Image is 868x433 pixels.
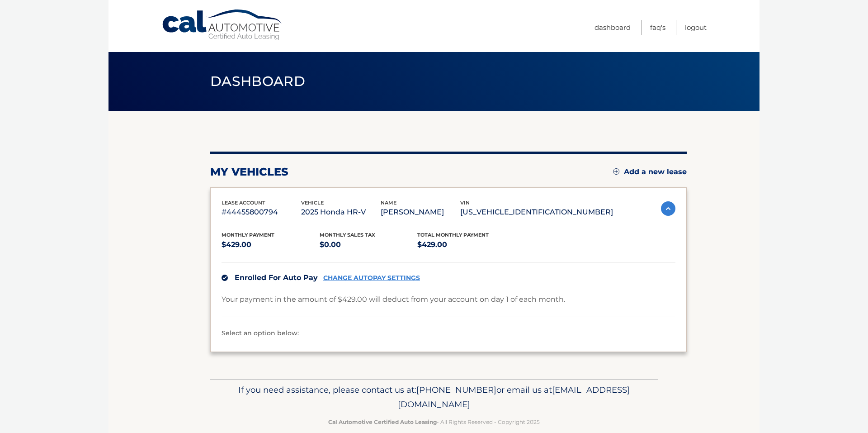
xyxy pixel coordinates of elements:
[222,200,265,206] span: lease account
[417,238,515,251] p: $429.00
[222,238,320,251] p: $429.00
[301,206,381,219] p: 2025 Honda HR-V
[417,232,489,238] span: Total Monthly Payment
[661,201,675,216] img: accordion-active.svg
[460,206,613,219] p: [US_VEHICLE_IDENTIFICATION_NUMBER]
[320,232,375,238] span: Monthly sales Tax
[613,168,619,175] img: add.svg
[416,385,496,395] span: [PHONE_NUMBER]
[210,165,288,179] h2: my vehicles
[381,200,396,206] span: name
[210,73,305,90] span: Dashboard
[222,275,228,281] img: check.svg
[301,200,324,206] span: vehicle
[222,232,274,238] span: Monthly Payment
[222,293,565,306] p: Your payment in the amount of $429.00 will deduct from your account on day 1 of each month.
[222,328,675,339] p: Select an option below:
[161,9,283,41] a: Cal Automotive
[650,20,665,35] a: FAQ's
[594,20,631,35] a: Dashboard
[216,417,652,427] p: - All Rights Reserved - Copyright 2025
[323,274,420,282] a: CHANGE AUTOPAY SETTINGS
[328,419,437,425] strong: Cal Automotive Certified Auto Leasing
[235,273,318,282] span: Enrolled For Auto Pay
[216,383,652,412] p: If you need assistance, please contact us at: or email us at
[685,20,707,35] a: Logout
[381,206,460,219] p: [PERSON_NAME]
[222,206,301,219] p: #44455800794
[613,167,687,176] a: Add a new lease
[320,238,418,251] p: $0.00
[460,200,470,206] span: vin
